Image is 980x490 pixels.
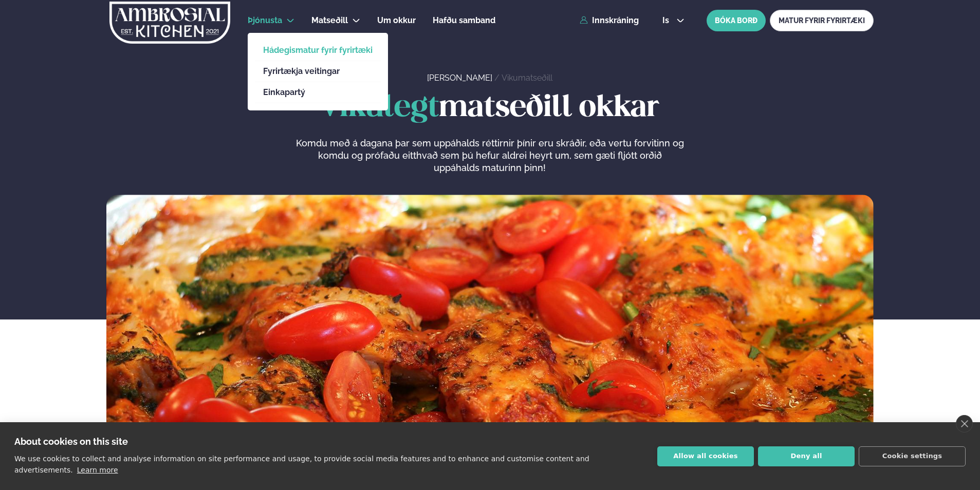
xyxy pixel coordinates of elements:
button: Allow all cookies [657,446,754,466]
strong: About cookies on this site [14,436,128,447]
button: Deny all [758,446,855,466]
a: Vikumatseðill [502,73,552,83]
span: / [494,73,502,83]
button: Cookie settings [859,446,966,466]
a: Fyrirtækja veitingar [263,67,373,76]
span: is [662,16,672,25]
img: logo [108,2,231,44]
button: BÓKA BORÐ [707,10,766,31]
span: Þjónusta [248,15,282,25]
p: Komdu með á dagana þar sem uppáhalds réttirnir þínir eru skráðir, eða vertu forvitinn og komdu og... [295,137,684,174]
span: Hafðu samband [433,15,495,25]
a: [PERSON_NAME] [427,73,492,83]
span: Um okkur [377,15,416,25]
a: Learn more [77,466,118,474]
a: close [956,415,973,432]
a: Um okkur [377,14,416,27]
a: Þjónusta [248,14,282,27]
button: is [654,16,693,25]
a: Hádegismatur fyrir fyrirtæki [263,46,373,54]
h1: matseðill okkar [106,92,874,125]
a: Matseðill [311,14,348,27]
span: Matseðill [311,15,348,25]
a: MATUR FYRIR FYRIRTÆKI [770,10,874,31]
img: image alt [106,195,874,477]
p: We use cookies to collect and analyse information on site performance and usage, to provide socia... [14,455,589,474]
a: Hafðu samband [433,14,495,27]
a: Einkapartý [263,88,373,97]
a: Innskráning [580,16,639,25]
